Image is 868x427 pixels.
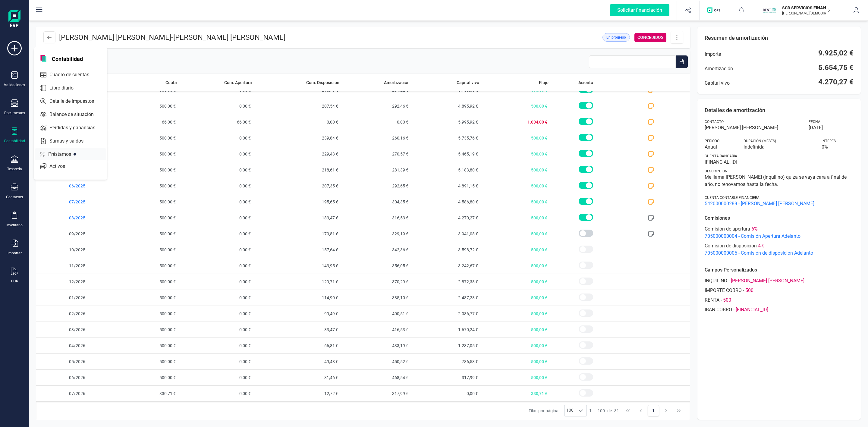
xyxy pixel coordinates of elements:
span: 0,00 € [179,210,254,226]
span: 4.891,15 € [412,178,482,194]
span: Cuota [165,80,177,86]
span: 705000000005 - Comisión de disposición Adelanto [705,250,854,257]
img: Logo Finanedi [8,10,20,29]
span: Capital vivo [457,80,479,86]
span: 500,00 € [110,370,179,385]
span: 0 % [822,143,854,151]
img: Logo de OPS [707,7,723,13]
span: 500,00 € [482,274,551,290]
span: 500,00 € [482,98,551,114]
span: 356,05 € [342,258,412,274]
span: 83,47 € [254,322,342,338]
span: 705000000004 - Comisión Apertura Adelanto [705,233,854,240]
span: Asiento [578,80,593,86]
span: 500,00 € [110,226,179,242]
p: Detalles de amortización [705,106,854,115]
span: 385,10 € [342,290,412,306]
span: 218,61 € [254,162,342,178]
span: 01/2026 [36,290,110,306]
span: 157,64 € [254,242,342,258]
span: 0,00 € [179,178,254,194]
span: Sumas y saldos [47,137,94,145]
span: 03/2026 [36,322,110,338]
img: SC [763,4,776,17]
span: 500 [745,287,753,294]
span: 281,39 € [342,162,412,178]
span: 500,00 € [110,338,179,353]
span: 400,51 € [342,306,412,322]
span: 100 [598,408,605,414]
span: 2.086,77 € [412,306,482,322]
span: [FINANCIAL_ID] [705,159,854,166]
span: 0,00 € [179,194,254,210]
span: 239,84 € [254,130,342,146]
span: 114,90 € [254,290,342,306]
span: 500,00 € [482,354,551,369]
span: 5.654,75 € [818,63,854,72]
span: 500,00 € [110,146,179,162]
span: 0,00 € [179,226,254,242]
span: 0,00 € [179,386,254,401]
span: Contabilidad [48,55,86,62]
span: Com. Disposición [306,80,339,86]
span: 0,00 € [179,162,254,178]
span: 12/2025 [36,274,110,290]
span: [PERSON_NAME] [PERSON_NAME] [731,277,804,284]
button: Last Page [673,405,685,416]
span: Anual [705,143,737,151]
span: 468,54 € [342,370,412,385]
span: 31,46 € [254,370,342,385]
span: 66,00 € [179,114,254,130]
span: 0,00 € [179,370,254,385]
span: 450,52 € [342,354,412,369]
div: Contactos [6,195,23,199]
span: 0,00 € [342,114,412,130]
span: Detalle de impuestos [47,98,105,105]
span: 07/2026 [36,386,110,401]
span: 0,00 € [179,322,254,338]
span: 500,00 € [482,210,551,226]
span: 304,35 € [342,194,412,210]
span: Importe [705,51,721,58]
span: Com. Apertura [224,80,252,86]
span: 08/2025 [36,210,110,226]
span: 0,00 € [179,306,254,322]
span: 99,49 € [254,306,342,322]
span: 0,00 € [179,98,254,114]
div: - [705,287,854,294]
span: 500 [723,297,731,304]
span: 500,00 € [110,210,179,226]
span: 195,65 € [254,194,342,210]
span: 260,16 € [342,130,412,146]
span: 02/2026 [36,306,110,322]
div: Inventario [6,223,23,228]
span: 342,36 € [342,242,412,258]
span: 4.895,92 € [412,98,482,114]
span: Amortización [384,80,410,86]
button: SCSCD SERVICIOS FINANCIEROS SL[PERSON_NAME][DEMOGRAPHIC_DATA][DEMOGRAPHIC_DATA] [760,1,838,20]
span: 4.270,27 € [818,77,854,87]
p: SCD SERVICIOS FINANCIEROS SL [782,5,830,11]
span: -1.034,00 € [482,114,551,130]
span: 330,71 € [110,386,179,401]
span: 05/2026 [36,354,110,369]
span: 316,53 € [342,210,412,226]
span: 500,00 € [482,290,551,306]
span: 0,00 € [179,146,254,162]
span: 433,19 € [342,338,412,353]
span: Contacto [705,119,724,124]
span: 370,29 € [342,274,412,290]
span: 10/2025 [36,242,110,258]
span: 0,00 € [254,114,342,130]
span: Amortización [705,65,733,72]
span: RENTA [705,297,719,304]
span: 500,00 € [482,242,551,258]
span: 0,00 € [179,274,254,290]
span: 317,99 € [412,370,482,385]
span: 500,00 € [482,306,551,322]
p: [PERSON_NAME][DEMOGRAPHIC_DATA][DEMOGRAPHIC_DATA] [782,11,830,16]
span: 2.872,38 € [412,274,482,290]
span: 542000000289 - [PERSON_NAME] [PERSON_NAME] [705,200,854,207]
button: Page 1 [648,405,659,416]
span: IBAN COBRO [705,306,732,313]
